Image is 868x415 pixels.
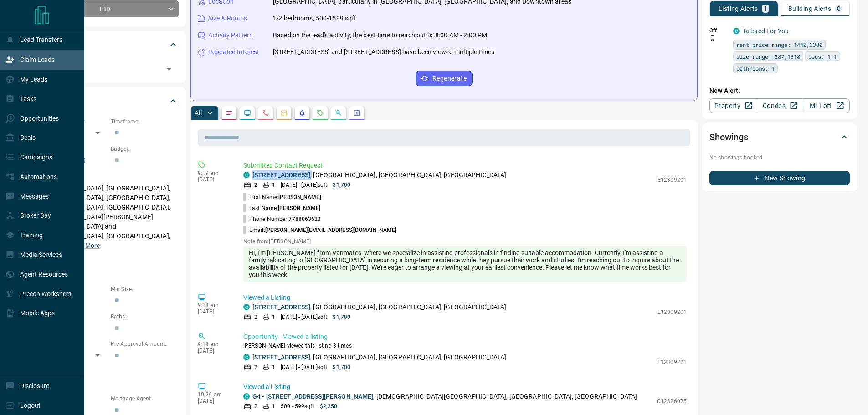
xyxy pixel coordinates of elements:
[657,397,687,405] p: C12326075
[195,110,202,116] p: All
[657,308,687,316] p: E12309201
[243,393,250,400] div: condos.ca
[243,304,250,310] div: condos.ca
[298,109,306,117] svg: Listing Alerts
[756,98,803,113] a: Condos
[278,205,320,211] span: [PERSON_NAME]
[333,313,350,321] p: $1,700
[243,382,687,392] p: Viewed a Listing
[38,258,179,266] p: Motivation:
[416,71,473,86] button: Regenerate
[335,109,342,117] svg: Opportunities
[38,367,179,375] p: Credit Score:
[262,109,269,117] svg: Calls
[38,181,179,253] p: [GEOGRAPHIC_DATA], [GEOGRAPHIC_DATA], [GEOGRAPHIC_DATA], [GEOGRAPHIC_DATA], [GEOGRAPHIC_DATA], [G...
[163,63,175,76] button: Open
[317,109,324,117] svg: Requests
[280,109,288,117] svg: Emails
[252,302,507,312] p: , [GEOGRAPHIC_DATA], [GEOGRAPHIC_DATA], [GEOGRAPHIC_DATA]
[243,172,250,178] div: condos.ca
[333,363,350,371] p: $1,700
[709,171,850,185] button: New Showing
[281,313,327,321] p: [DATE] - [DATE] sqft
[208,47,259,57] p: Repeated Interest
[709,98,756,113] a: Property
[38,34,179,56] div: Tags
[272,181,275,189] p: 1
[709,130,748,144] h2: Showings
[788,5,832,12] p: Building Alerts
[353,109,360,117] svg: Agent Actions
[243,215,321,223] p: Phone Number:
[243,226,396,234] p: Email:
[243,354,250,360] div: condos.ca
[243,293,687,302] p: Viewed a Listing
[709,26,728,35] p: Off
[252,392,637,401] p: , [DEMOGRAPHIC_DATA][GEOGRAPHIC_DATA], [GEOGRAPHIC_DATA], [GEOGRAPHIC_DATA]
[281,402,314,410] p: 500 - 599 sqft
[657,358,687,366] p: E12309201
[252,353,507,362] p: , [GEOGRAPHIC_DATA], [GEOGRAPHIC_DATA], [GEOGRAPHIC_DATA]
[733,28,740,34] div: condos.ca
[764,5,767,12] p: 1
[273,14,357,23] p: 1-2 bedrooms, 500-1599 sqft
[198,176,230,183] p: [DATE]
[208,14,247,23] p: Size & Rooms
[736,40,822,49] span: rent price range: 1440,3300
[333,181,350,189] p: $1,700
[243,342,687,350] p: [PERSON_NAME] viewed this listing 3 times
[272,313,275,321] p: 1
[273,31,487,40] p: Based on the lead's activity, the best time to reach out is: 8:00 AM - 2:00 PM
[111,313,179,321] p: Baths:
[243,332,687,342] p: Opportunity - Viewed a listing
[719,5,758,12] p: Listing Alerts
[208,31,253,40] p: Activity Pattern
[657,176,687,184] p: E12309201
[709,154,850,162] p: No showings booked
[198,308,230,315] p: [DATE]
[709,126,850,148] div: Showings
[254,181,257,189] p: 2
[111,118,179,126] p: Timeframe:
[278,194,321,200] span: [PERSON_NAME]
[736,64,775,73] span: bathrooms: 1
[736,52,800,61] span: size range: 287,1318
[38,173,179,181] p: Areas Searched:
[244,109,251,117] svg: Lead Browsing Activity
[320,402,338,410] p: $2,250
[803,98,850,113] a: Mr.Loft
[709,35,716,41] svg: Push Notification Only
[709,86,850,96] p: New Alert:
[265,227,397,233] span: [PERSON_NAME][EMAIL_ADDRESS][DOMAIN_NAME]
[243,204,321,212] p: Last Name:
[272,363,275,371] p: 1
[281,181,327,189] p: [DATE] - [DATE] sqft
[252,354,310,361] a: [STREET_ADDRESS]
[198,302,230,308] p: 9:18 am
[198,348,230,354] p: [DATE]
[243,193,321,201] p: First Name:
[252,303,310,311] a: [STREET_ADDRESS]
[38,90,179,112] div: Criteria
[111,395,179,403] p: Mortgage Agent:
[243,246,687,282] div: Hi, I'm [PERSON_NAME] from Vanmates, where we specialize in assisting professionals in finding su...
[243,161,687,170] p: Submitted Contact Request
[252,170,507,180] p: , [GEOGRAPHIC_DATA], [GEOGRAPHIC_DATA], [GEOGRAPHIC_DATA]
[111,340,179,348] p: Pre-Approval Amount:
[273,47,494,57] p: [STREET_ADDRESS] and [STREET_ADDRESS] have been viewed multiple times
[252,171,310,179] a: [STREET_ADDRESS]
[742,27,789,35] a: Tailored For You
[198,341,230,348] p: 9:18 am
[198,398,230,404] p: [DATE]
[111,145,179,153] p: Budget:
[111,285,179,293] p: Min Size:
[38,0,179,17] div: TBD
[243,238,687,245] p: Note from [PERSON_NAME]
[226,109,233,117] svg: Notes
[252,393,373,400] a: G4 - [STREET_ADDRESS][PERSON_NAME]
[272,402,275,410] p: 1
[198,391,230,398] p: 10:26 am
[198,170,230,176] p: 9:19 am
[808,52,837,61] span: beds: 1-1
[281,363,327,371] p: [DATE] - [DATE] sqft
